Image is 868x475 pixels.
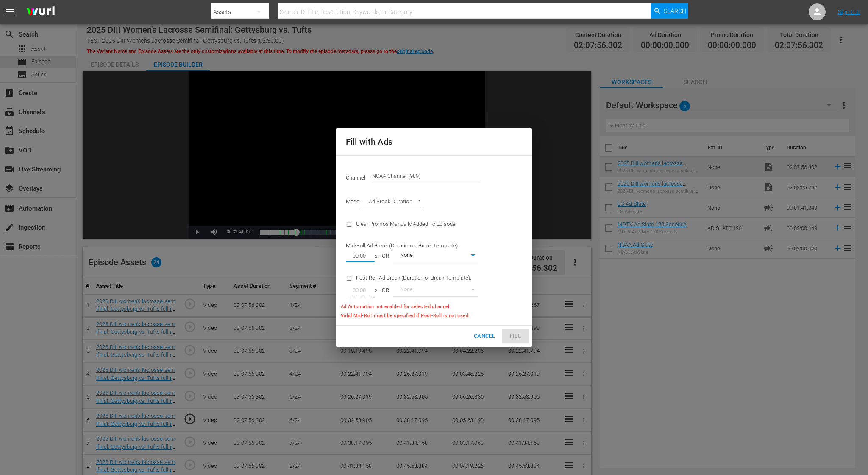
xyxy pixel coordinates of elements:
[5,7,15,17] span: menu
[20,2,61,22] img: ans4CAIJ8jUAAAAAAAAAAAAAAAAAAAAAAAAgQb4GAAAAAAAAAAAAAAAAAAAAAAAAJMjXAAAAAAAAAAAAAAAAAAAAAAAAgAT5G...
[362,197,423,208] div: Ad Break Duration
[341,312,483,320] p: Valid Mid-Roll must be specified if Post-Roll is not used
[378,252,393,260] span: OR
[470,329,498,344] button: Cancel
[341,303,483,311] p: Ad Automation not enabled for selected channel
[341,267,483,302] div: Post-Roll Ad Break (Duration or Break Template):
[393,284,478,296] div: None
[393,250,478,262] div: None
[346,242,459,249] span: Mid-Roll Ad Break (Duration or Break Template):
[378,287,393,295] span: OR
[346,135,522,149] h2: Fill with Ads
[474,332,495,341] span: Cancel
[346,174,372,181] span: Channel:
[838,8,860,15] a: Sign Out
[341,191,527,214] div: Mode:
[375,252,378,260] span: s
[341,214,483,235] div: Clear Promos Manually Added To Episode
[664,3,686,19] span: Search
[375,287,378,295] span: s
